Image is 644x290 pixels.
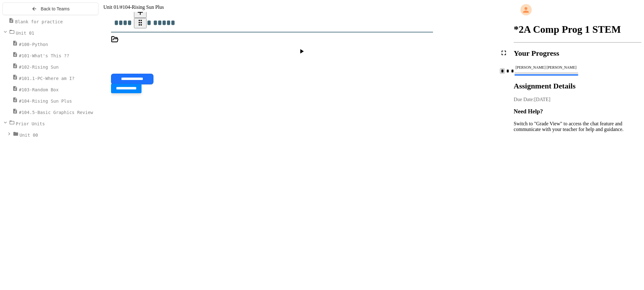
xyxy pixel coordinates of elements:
[514,121,641,132] p: Switch to "Grade View" to access the chat feature and communicate with your teacher for help and ...
[19,99,72,104] span: #104-Rising Sun Plus
[19,87,58,92] span: #103-Random Box
[514,49,641,58] h2: Your Progress
[41,6,70,11] span: Back to Teams
[514,24,641,35] h1: *2A Comp Prog 1 STEM
[103,4,119,10] span: Unit 01
[19,133,38,138] span: Unit 00
[19,65,58,70] span: #102-Rising Sun
[514,82,641,90] h2: Assignment Details
[16,31,34,36] span: Unit 01
[3,3,98,15] button: Back to Teams
[15,19,63,24] span: Blank for practice
[514,108,641,115] h3: Need Help?
[514,97,534,102] span: Due Date:
[516,65,640,70] div: [PERSON_NAME] [PERSON_NAME]
[534,97,551,102] span: [DATE]
[16,121,45,126] span: Prior Units
[19,42,48,47] span: #100-Python
[19,76,75,81] span: #101.1-PC-Where am I?
[19,110,93,115] span: #104.5-Basic Graphics Review
[119,4,120,10] span: /
[514,3,641,17] div: My Account
[120,4,164,10] span: #104-Rising Sun Plus
[19,53,69,58] span: #101-What's This ??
